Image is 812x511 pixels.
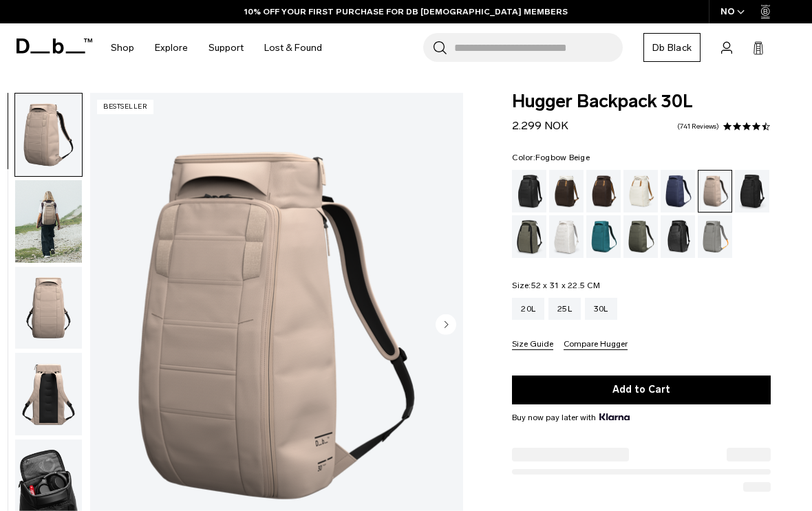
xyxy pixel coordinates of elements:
[14,266,83,350] button: Hugger Backpack 30L Fogbow Beige
[586,215,621,258] a: Midnight Teal
[244,6,568,18] a: 10% OFF YOUR FIRST PURCHASE FOR DB [DEMOGRAPHIC_DATA] MEMBERS
[512,340,553,350] button: Size Guide
[661,170,695,213] a: Blue Hour
[599,413,629,420] img: {"height" => 20, "alt" => "Klarna"}
[735,170,769,213] a: Charcoal Grey
[14,180,83,263] button: Hugger Backpack 30L Fogbow Beige
[512,376,771,404] button: Add to Cart
[623,215,658,258] a: Moss Green
[436,314,456,337] button: Next slide
[564,340,628,350] button: Compare Hugger
[698,215,732,258] a: Sand Grey
[535,153,590,162] span: Fogbow Beige
[512,215,546,258] a: Forest Green
[15,180,82,263] img: Hugger Backpack 30L Fogbow Beige
[264,23,322,72] a: Lost & Found
[661,215,695,258] a: Reflective Black
[512,93,771,111] span: Hugger Backpack 30L
[586,170,621,213] a: Espresso
[512,119,568,132] span: 2.299 NOK
[698,170,732,213] a: Fogbow Beige
[15,94,82,176] img: Hugger Backpack 30L Fogbow Beige
[15,353,82,435] img: Hugger Backpack 30L Fogbow Beige
[155,23,188,72] a: Explore
[15,267,82,349] img: Hugger Backpack 30L Fogbow Beige
[549,170,584,213] a: Cappuccino
[512,153,590,162] legend: Color:
[111,23,134,72] a: Shop
[643,33,701,62] a: Db Black
[14,93,83,177] button: Hugger Backpack 30L Fogbow Beige
[623,170,658,213] a: Oatmilk
[585,298,617,320] a: 30L
[209,23,244,72] a: Support
[531,281,600,290] span: 52 x 31 x 22.5 CM
[512,281,600,290] legend: Size:
[14,352,83,436] button: Hugger Backpack 30L Fogbow Beige
[512,298,544,320] a: 20L
[100,23,332,72] nav: Main Navigation
[512,170,546,213] a: Black Out
[97,100,153,114] p: Bestseller
[548,298,581,320] a: 25L
[512,411,629,424] span: Buy now pay later with
[677,123,719,130] a: 741 reviews
[549,215,584,258] a: Clean Slate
